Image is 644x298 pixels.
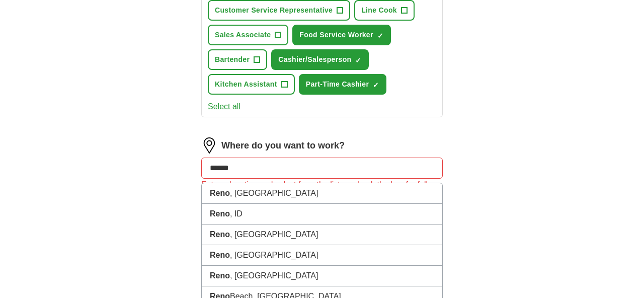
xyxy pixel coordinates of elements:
[221,139,345,153] label: Where do you want to work?
[201,137,217,154] img: location.png
[361,5,397,16] span: Line Cook
[208,101,240,113] button: Select all
[210,271,230,280] strong: Reno
[215,5,333,16] span: Customer Service Representative
[208,25,288,45] button: Sales Associate
[292,25,390,45] button: Food Service Worker✓
[202,266,442,286] li: , [GEOGRAPHIC_DATA]
[377,32,383,40] span: ✓
[299,30,373,40] span: Food Service Worker
[208,49,267,70] button: Bartender
[215,30,271,40] span: Sales Associate
[202,245,442,266] li: , [GEOGRAPHIC_DATA]
[299,74,387,95] button: Part-Time Cashier✓
[210,189,230,197] strong: Reno
[355,56,361,64] span: ✓
[202,225,442,245] li: , [GEOGRAPHIC_DATA]
[271,49,369,70] button: Cashier/Salesperson✓
[201,179,443,203] div: Enter a location and select from the list, or check the box for fully remote roles
[306,79,369,90] span: Part-Time Cashier
[208,74,295,95] button: Kitchen Assistant
[202,183,442,204] li: , [GEOGRAPHIC_DATA]
[210,209,230,218] strong: Reno
[202,204,442,225] li: , ID
[210,251,230,259] strong: Reno
[215,79,277,90] span: Kitchen Assistant
[210,230,230,239] strong: Reno
[373,81,379,89] span: ✓
[278,54,351,65] span: Cashier/Salesperson
[215,54,250,65] span: Bartender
